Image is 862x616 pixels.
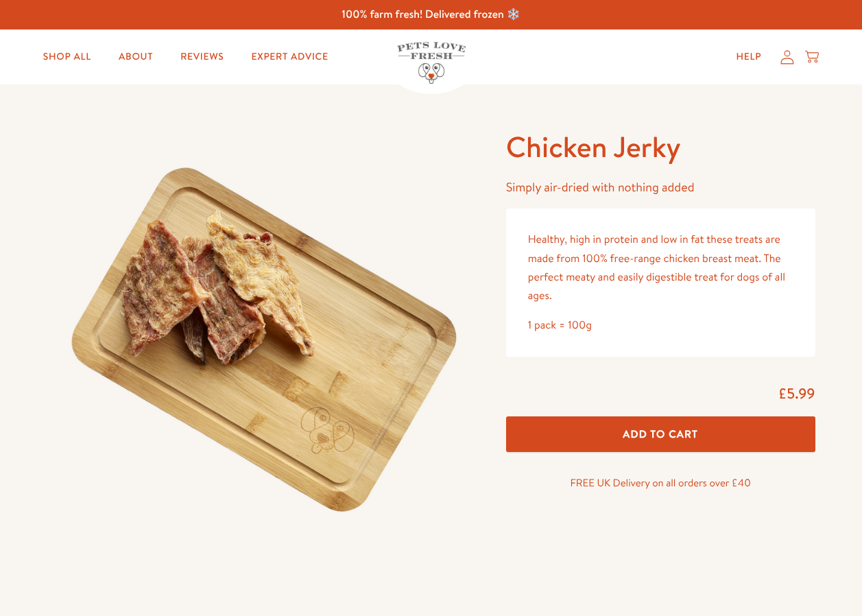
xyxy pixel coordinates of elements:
[528,230,793,305] p: Healthy, high in protein and low in fat these treats are made from 100% free-range chicken breast...
[397,42,466,84] img: Pets Love Fresh
[506,474,815,492] p: FREE UK Delivery on all orders over £40
[108,43,164,71] a: About
[169,43,235,71] a: Reviews
[241,43,339,71] a: Expert Advice
[506,416,815,453] button: Add To Cart
[725,43,772,71] a: Help
[623,427,698,441] span: Add To Cart
[778,383,815,403] span: £5.99
[506,177,815,198] p: Simply air-dried with nothing added
[32,43,102,71] a: Shop All
[47,128,473,554] img: Chicken Jerky
[506,128,815,166] h1: Chicken Jerky
[528,316,793,335] div: 1 pack = 100g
